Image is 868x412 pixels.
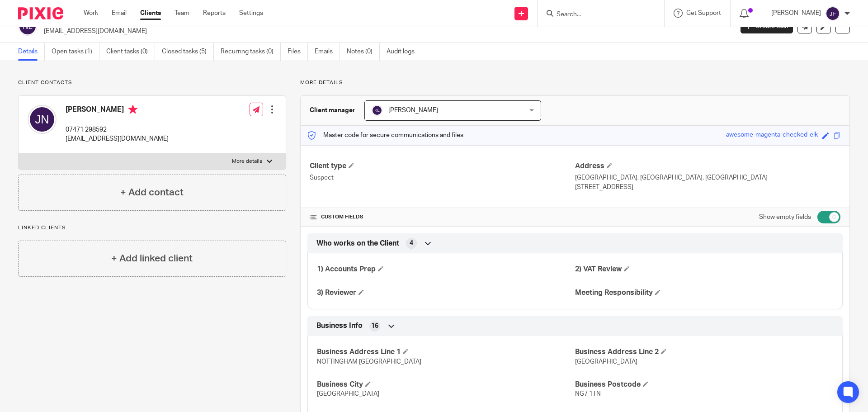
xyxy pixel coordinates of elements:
[317,391,379,397] span: [GEOGRAPHIC_DATA]
[575,183,840,192] p: [STREET_ADDRESS]
[310,161,575,171] h4: Client type
[575,391,601,397] span: NG7 1TN
[759,213,811,222] label: Show empty fields
[84,9,98,18] a: Work
[575,347,833,357] h4: Business Address Line 2
[232,158,262,165] p: More details
[387,43,421,61] a: Audit logs
[771,9,821,18] p: [PERSON_NAME]
[310,173,575,182] p: Suspect
[388,107,438,114] span: [PERSON_NAME]
[221,43,281,61] a: Recurring tasks (0)
[316,239,399,248] span: Who works on the Client
[300,79,850,86] p: More details
[140,9,161,18] a: Clients
[239,9,263,18] a: Settings
[315,43,340,61] a: Emails
[120,185,184,199] h4: + Add contact
[575,288,833,298] h4: Meeting Responsibility
[686,10,721,16] span: Get Support
[575,265,833,274] h4: 2) VAT Review
[575,380,833,389] h4: Business Postcode
[18,43,45,61] a: Details
[726,130,818,141] div: awesome-magenta-checked-elk
[66,134,169,143] p: [EMAIL_ADDRESS][DOMAIN_NAME]
[18,224,286,232] p: Linked clients
[556,11,637,19] input: Search
[410,239,413,248] span: 4
[575,359,637,365] span: [GEOGRAPHIC_DATA]
[18,79,286,86] p: Client contacts
[162,43,214,61] a: Closed tasks (5)
[52,43,99,61] a: Open tasks (1)
[317,380,575,389] h4: Business City
[347,43,380,61] a: Notes (0)
[317,347,575,357] h4: Business Address Line 1
[310,106,355,115] h3: Client manager
[18,7,63,19] img: Pixie
[575,161,840,171] h4: Address
[28,105,57,134] img: svg%3E
[317,288,575,298] h4: 3) Reviewer
[106,43,155,61] a: Client tasks (0)
[44,27,727,36] p: [EMAIL_ADDRESS][DOMAIN_NAME]
[66,125,169,134] p: 07471 298592
[112,9,127,18] a: Email
[175,9,189,18] a: Team
[111,251,193,265] h4: + Add linked client
[128,105,137,114] i: Primary
[66,105,169,116] h4: [PERSON_NAME]
[371,322,378,331] span: 16
[316,321,363,331] span: Business Info
[288,43,308,61] a: Files
[317,359,421,365] span: NOTTINGHAM [GEOGRAPHIC_DATA]
[203,9,226,18] a: Reports
[307,131,463,140] p: Master code for secure communications and files
[317,265,575,274] h4: 1) Accounts Prep
[372,105,382,116] img: svg%3E
[826,6,840,21] img: svg%3E
[310,213,575,221] h4: CUSTOM FIELDS
[575,173,840,182] p: [GEOGRAPHIC_DATA], [GEOGRAPHIC_DATA], [GEOGRAPHIC_DATA]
